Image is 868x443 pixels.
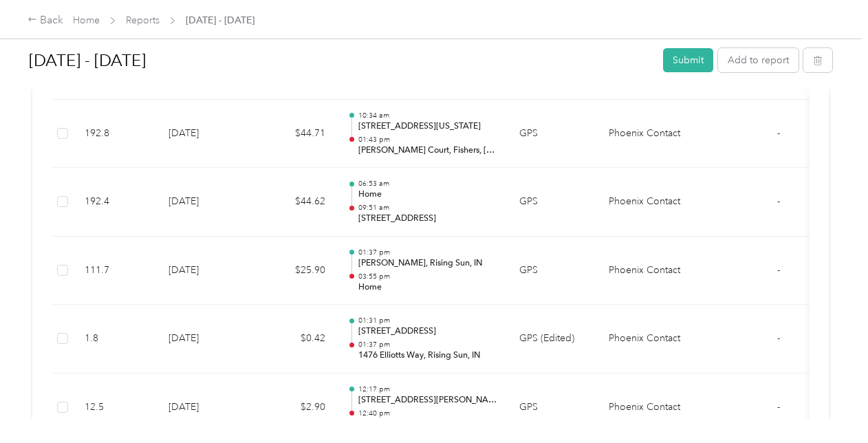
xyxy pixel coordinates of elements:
[358,111,497,120] p: 10:34 am
[126,14,160,26] a: Reports
[598,305,701,374] td: Phoenix Contact
[358,135,497,144] p: 01:43 pm
[158,305,254,374] td: [DATE]
[74,237,158,305] td: 111.7
[358,340,497,349] p: 01:37 pm
[358,257,497,270] p: [PERSON_NAME], Rising Sun, IN
[29,44,653,77] h1: Aug 1 - 31, 2025
[73,14,100,26] a: Home
[777,127,780,139] span: -
[791,366,868,443] iframe: Everlance-gr Chat Button Frame
[158,100,254,169] td: [DATE]
[358,248,497,257] p: 01:37 pm
[254,374,336,442] td: $2.90
[74,374,158,442] td: 12.5
[358,188,497,201] p: Home
[663,48,713,72] button: Submit
[254,237,336,305] td: $25.90
[777,264,780,276] span: -
[598,100,701,169] td: Phoenix Contact
[74,305,158,374] td: 1.8
[358,281,497,294] p: Home
[254,305,336,374] td: $0.42
[358,272,497,281] p: 03:55 pm
[358,325,497,338] p: [STREET_ADDRESS]
[508,237,598,305] td: GPS
[358,316,497,325] p: 01:31 pm
[254,168,336,237] td: $44.62
[358,179,497,188] p: 06:53 am
[358,394,497,407] p: [STREET_ADDRESS][PERSON_NAME]
[777,332,780,344] span: -
[508,100,598,169] td: GPS
[358,120,497,133] p: [STREET_ADDRESS][US_STATE]
[358,203,497,213] p: 09:51 am
[158,237,254,305] td: [DATE]
[777,195,780,207] span: -
[508,305,598,374] td: GPS (Edited)
[74,100,158,169] td: 192.8
[358,349,497,362] p: 1476 Elliotts Way, Rising Sun, IN
[358,144,497,157] p: [PERSON_NAME] Court, Fishers, [GEOGRAPHIC_DATA], [US_STATE], 46038, [GEOGRAPHIC_DATA]
[508,374,598,442] td: GPS
[28,12,63,29] div: Back
[777,401,780,413] span: -
[598,374,701,442] td: Phoenix Contact
[358,213,497,225] p: [STREET_ADDRESS]
[358,409,497,418] p: 12:40 pm
[158,374,254,442] td: [DATE]
[358,418,497,431] p: [STREET_ADDRESS]
[508,168,598,237] td: GPS
[74,168,158,237] td: 192.4
[718,48,799,72] button: Add to report
[598,237,701,305] td: Phoenix Contact
[186,13,254,28] span: [DATE] - [DATE]
[254,100,336,169] td: $44.71
[358,385,497,394] p: 12:17 pm
[158,168,254,237] td: [DATE]
[598,168,701,237] td: Phoenix Contact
